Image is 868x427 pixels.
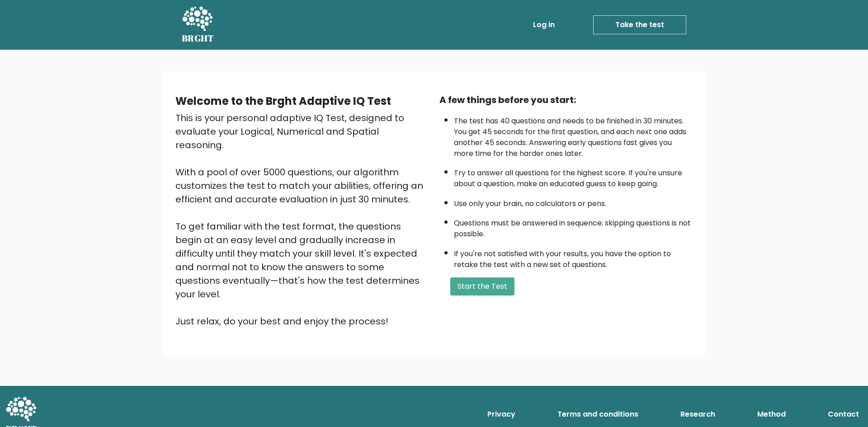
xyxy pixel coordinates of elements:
[677,405,719,423] a: Research
[593,15,686,34] a: Take the test
[454,163,693,189] li: Try to answer all questions for the highest score. If you're unsure about a question, make an edu...
[754,405,789,423] a: Method
[175,111,429,328] div: This is your personal adaptive IQ Test, designed to evaluate your Logical, Numerical and Spatial ...
[454,213,693,239] li: Questions must be answered in sequence; skipping questions is not possible.
[454,111,693,159] li: The test has 40 questions and needs to be finished in 30 minutes. You get 45 seconds for the firs...
[529,16,558,34] a: Log in
[824,405,863,423] a: Contact
[484,405,519,423] a: Privacy
[450,277,514,296] button: Start the Test
[554,405,642,423] a: Terms and conditions
[439,93,693,107] div: A few things before you start:
[454,194,693,209] li: Use only your brain, no calculators or pens.
[454,244,693,270] li: If you're not satisfied with your results, you have the option to retake the test with a new set ...
[182,33,214,44] h5: BRGHT
[175,94,391,108] b: Welcome to the Brght Adaptive IQ Test
[182,4,214,46] a: BRGHT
